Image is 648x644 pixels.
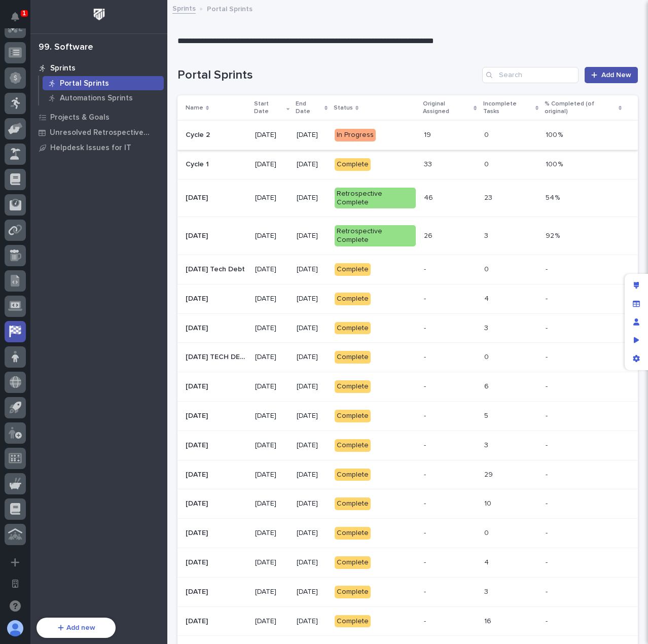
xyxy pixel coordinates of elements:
[424,410,428,420] p: -
[545,98,616,117] p: % Completed (of original)
[172,160,185,172] button: Start new chat
[254,98,284,117] p: Start Date
[335,225,416,246] div: Retrospective Complete
[546,322,550,333] p: -
[297,194,327,202] p: [DATE]
[484,322,490,333] p: 3
[255,471,289,479] p: [DATE]
[177,313,638,343] tr: [DATE][DATE] [DATE][DATE]Complete-- 33 --
[5,6,26,27] button: Notifications
[546,586,550,596] p: -
[423,98,471,117] p: Original Assigned
[177,179,638,217] tr: [DATE][DATE] [DATE][DATE]Retrospective Complete4646 2323 54 %54 %
[424,380,428,391] p: -
[424,322,428,333] p: -
[177,343,638,372] tr: [DATE] TECH DEBT[DATE] TECH DEBT [DATE][DATE]Complete-- 00 --
[5,573,26,594] button: Open workspace settings
[186,497,210,508] p: [DATE]
[186,351,249,362] p: 2025-07-14 TECH DEBT
[30,60,167,76] a: Sprints
[424,192,435,202] p: 46
[177,150,638,180] tr: Cycle 1Cycle 1 [DATE][DATE]Complete3333 00 100 %100 %
[30,125,167,140] a: Unresolved Retrospective Tasks
[482,67,579,83] input: Search
[335,263,371,276] div: Complete
[255,131,289,139] p: [DATE]
[297,529,327,538] p: [DATE]
[546,556,550,567] p: -
[546,263,550,274] p: -
[31,217,82,225] span: [PERSON_NAME]
[546,615,550,626] p: -
[335,586,371,598] div: Complete
[10,10,30,30] img: Stacker
[10,56,185,73] p: How can we help?
[255,412,289,420] p: [DATE]
[39,76,167,90] a: Portal Sprints
[484,410,490,420] p: 5
[546,230,562,240] p: 92 %
[335,556,371,569] div: Complete
[37,618,116,638] button: Add new
[186,439,210,450] p: [DATE]
[424,158,434,169] p: 33
[424,293,428,303] p: -
[186,410,210,420] p: [DATE]
[84,217,88,225] span: •
[50,144,131,153] p: Helpdesk Issues for IT
[172,2,196,14] a: Sprints
[335,188,416,209] div: Retrospective Complete
[484,586,490,596] p: 3
[186,556,210,567] p: [DATE]
[546,293,550,303] p: -
[627,349,645,368] div: App settings
[10,207,26,224] img: Jeff Miller
[335,527,371,540] div: Complete
[546,351,550,362] p: -
[484,293,491,303] p: 4
[255,529,289,538] p: [DATE]
[186,615,210,626] p: [DATE]
[177,519,638,548] tr: [DATE][DATE] [DATE][DATE]Complete-- 00 --
[39,91,167,105] a: Automations Sprints
[186,527,210,538] p: [DATE]
[255,588,289,596] p: [DATE]
[50,64,76,73] p: Sprints
[297,471,327,479] p: [DATE]
[255,617,289,626] p: [DATE]
[297,558,327,567] p: [DATE]
[424,129,433,139] p: 19
[177,577,638,606] tr: [DATE][DATE] [DATE][DATE]Complete-- 33 --
[177,372,638,402] tr: [DATE][DATE] [DATE][DATE]Complete-- 66 --
[297,412,327,420] p: [DATE]
[601,71,631,79] span: Add New
[546,380,550,391] p: -
[34,157,166,167] div: Start new chat
[424,230,435,240] p: 26
[186,102,203,114] p: Name
[6,124,59,142] a: 📖Help Docs
[546,497,550,508] p: -
[22,10,26,17] p: 1
[297,499,327,508] p: [DATE]
[207,3,253,14] p: Portal Sprints
[186,380,210,391] p: [DATE]
[484,263,491,274] p: 0
[335,469,371,481] div: Complete
[546,527,550,538] p: -
[60,79,109,88] p: Portal Sprints
[335,439,371,452] div: Complete
[546,129,565,139] p: 100 %
[50,113,110,122] p: Projects & Goals
[13,12,26,28] div: Notifications1
[30,110,167,125] a: Projects & Goals
[5,552,26,573] button: Add a new app...
[546,410,550,420] p: -
[335,410,371,422] div: Complete
[335,380,371,393] div: Complete
[424,586,428,596] p: -
[255,558,289,567] p: [DATE]
[177,606,638,636] tr: [DATE][DATE] [DATE][DATE]Complete-- 1616 --
[157,190,185,202] button: See all
[424,497,428,508] p: -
